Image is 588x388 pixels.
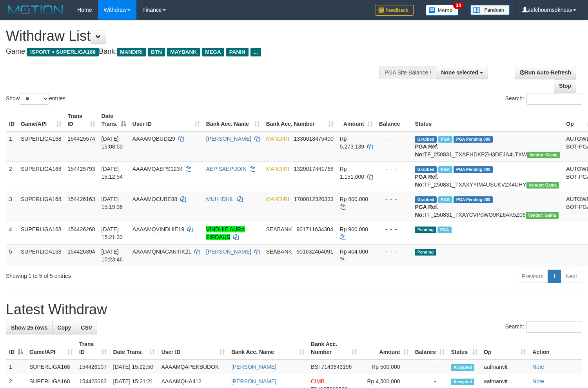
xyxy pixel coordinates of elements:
[26,359,76,374] td: SUPERLIGA168
[206,166,247,172] a: AEP SAEPUDIN
[206,226,245,240] a: VINDHIE AURA FIRDAUS
[206,196,234,202] a: MUH IDHIL
[102,226,123,240] span: [DATE] 15:21:33
[453,2,464,9] span: 34
[515,66,576,79] a: Run Auto-Refresh
[18,222,65,244] td: SUPERLIGA168
[27,48,99,56] span: ISPORT > SUPERLIGA168
[266,166,289,172] span: MANDIRI
[68,226,95,232] span: 154426268
[6,244,18,267] td: 5
[526,93,582,105] input: Search:
[6,28,384,44] h1: Withdraw List
[6,359,26,374] td: 1
[266,136,289,142] span: MANDIRI
[6,302,582,317] h1: Latest Withdraw
[117,48,146,56] span: MANDIRI
[129,109,203,131] th: User ID: activate to sort column ascending
[297,226,333,232] span: Copy 901711634304 to clipboard
[266,226,292,232] span: SEABANK
[6,269,239,280] div: Showing 1 to 5 of 5 entries
[415,166,437,173] span: Grabbed
[11,325,47,331] span: Show 25 rows
[415,249,436,256] span: Pending
[266,248,292,255] span: SEABANK
[505,321,582,333] label: Search:
[360,337,412,359] th: Amount: activate to sort column ascending
[52,321,76,334] a: Copy
[412,337,448,359] th: Balance: activate to sort column ascending
[266,196,289,202] span: MANDIRI
[132,166,183,172] span: AAAAMQAEPS1234
[102,136,123,150] span: [DATE] 15:08:50
[18,192,65,222] td: SUPERLIGA168
[415,196,437,203] span: Grabbed
[532,364,544,370] a: Note
[6,192,18,222] td: 3
[379,225,409,233] div: - - -
[311,364,320,370] span: BSI
[438,136,452,143] span: Marked by aafsoumeymey
[81,325,92,331] span: CSV
[321,364,352,370] span: Copy 7149843196 to clipboard
[441,69,478,76] span: None selected
[6,4,65,16] img: MOTION_logo.png
[158,337,228,359] th: User ID: activate to sort column ascending
[76,337,110,359] th: Trans ID: activate to sort column ascending
[438,196,452,203] span: Marked by aafsoumeymey
[206,136,251,142] a: [PERSON_NAME]
[526,182,559,189] span: Vendor URL: https://trx31.1velocity.biz
[68,166,95,172] span: 154425793
[148,48,165,56] span: BTN
[6,161,18,192] td: 2
[6,48,384,56] h4: Game: Bank:
[203,109,263,131] th: Bank Acc. Name: activate to sort column ascending
[415,204,438,218] b: PGA Ref. No:
[158,359,228,374] td: AAAAMQAPEKBUDOK
[561,270,582,283] a: Next
[294,166,333,172] span: Copy 1320017441768 to clipboard
[412,192,563,222] td: TF_250831_TXAYCVP0WO9KL6AK5Z06
[68,196,95,202] span: 154426163
[76,321,97,334] a: CSV
[340,226,368,232] span: Rp 900.000
[340,248,368,255] span: Rp 404.000
[294,136,333,142] span: Copy 1330018475400 to clipboard
[526,212,559,219] span: Vendor URL: https://trx31.1velocity.biz
[337,109,376,131] th: Amount: activate to sort column ascending
[454,136,493,143] span: PGA Pending
[18,109,65,131] th: Game/API: activate to sort column ascending
[68,136,95,142] span: 154425574
[65,109,98,131] th: Trans ID: activate to sort column ascending
[132,136,175,142] span: AAAAMQBUDI29
[18,161,65,192] td: SUPERLIGA168
[18,131,65,162] td: SUPERLIGA168
[412,131,563,162] td: TF_250831_TXAPHDKPZH3DEJA4LTXW
[68,248,95,255] span: 154426394
[6,321,53,334] a: Show 25 rows
[6,337,26,359] th: ID: activate to sort column descending
[379,135,409,143] div: - - -
[18,244,65,267] td: SUPERLIGA168
[412,161,563,192] td: TF_250831_TXAXYYIM4USUKV2X4UHY
[340,166,364,180] span: Rp 1.151.000
[231,364,276,370] a: [PERSON_NAME]
[529,337,582,359] th: Action
[505,93,582,105] label: Search:
[412,109,563,131] th: Status
[6,93,65,105] label: Show entries
[110,337,158,359] th: Date Trans.: activate to sort column ascending
[57,325,71,331] span: Copy
[379,165,409,173] div: - - -
[527,152,560,158] span: Vendor URL: https://trx31.1velocity.biz
[340,136,364,150] span: Rp 5.273.139
[226,48,249,56] span: PANIN
[294,196,333,202] span: Copy 1700012320333 to clipboard
[6,131,18,162] td: 1
[98,109,129,131] th: Date Trans.: activate to sort column descending
[340,196,368,202] span: Rp 800.000
[379,248,409,256] div: - - -
[379,66,436,79] div: PGA Site Balance /
[470,5,510,15] img: panduan.png
[454,196,493,203] span: PGA Pending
